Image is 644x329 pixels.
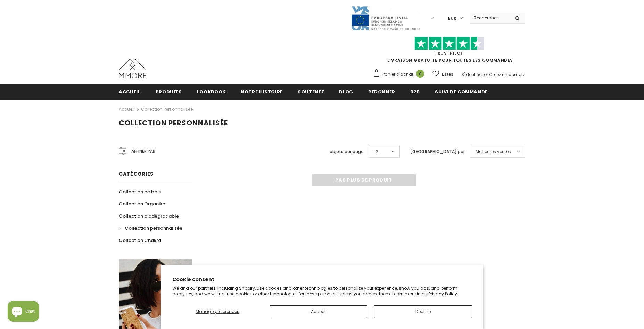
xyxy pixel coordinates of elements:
[119,59,147,78] img: Cas MMORE
[241,88,283,95] span: Notre histoire
[6,301,41,323] inbox-online-store-chat: Shopify online store chat
[416,70,424,78] span: 0
[351,6,420,31] img: Javni Razpis
[351,15,420,21] a: Javni Razpis
[119,198,165,210] a: Collection Organika
[119,222,182,234] a: Collection personnalisée
[373,40,525,63] span: LIVRAISON GRATUITE POUR TOUTES LES COMMANDES
[410,88,420,95] span: B2B
[382,71,413,78] span: Panier d'achat
[119,84,141,99] a: Accueil
[470,13,510,23] input: Search Site
[119,210,179,222] a: Collection biodégradable
[156,84,182,99] a: Produits
[339,84,353,99] a: Blog
[435,84,488,99] a: Suivi de commande
[119,188,161,195] span: Collection de bois
[476,148,511,155] span: Meilleures ventes
[373,69,428,79] a: Panier d'achat 0
[410,84,420,99] a: B2B
[410,148,465,155] label: [GEOGRAPHIC_DATA] par
[270,305,367,318] button: Accept
[141,106,193,112] a: Collection personnalisée
[484,71,488,77] span: or
[429,291,457,297] a: Privacy Policy
[374,148,378,155] span: 12
[172,305,263,318] button: Manage preferences
[339,88,353,95] span: Blog
[461,71,483,77] a: S'identifier
[435,50,463,56] a: TrustPilot
[241,84,283,99] a: Notre histoire
[119,88,141,95] span: Accueil
[131,147,155,155] span: Affiner par
[119,201,165,207] span: Collection Organika
[330,148,364,155] label: objets par page
[119,237,161,244] span: Collection Chakra
[489,71,525,77] a: Créez un compte
[119,118,228,128] span: Collection personnalisée
[125,225,182,231] span: Collection personnalisée
[442,71,453,78] span: Listes
[298,88,324,95] span: soutenez
[197,84,226,99] a: Lookbook
[374,305,472,318] button: Decline
[119,105,134,113] a: Accueil
[432,68,453,80] a: Listes
[172,286,472,296] p: We and our partners, including Shopify, use cookies and other technologies to personalize your ex...
[197,88,226,95] span: Lookbook
[119,186,161,198] a: Collection de bois
[196,309,239,314] span: Manage preferences
[156,88,182,95] span: Produits
[414,37,484,50] img: Faites confiance aux étoiles pilotes
[119,213,179,219] span: Collection biodégradable
[172,276,472,283] h2: Cookie consent
[435,88,488,95] span: Suivi de commande
[368,84,395,99] a: Redonner
[298,84,324,99] a: soutenez
[368,88,395,95] span: Redonner
[119,170,154,177] span: Catégories
[119,234,161,246] a: Collection Chakra
[448,15,456,22] span: EUR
